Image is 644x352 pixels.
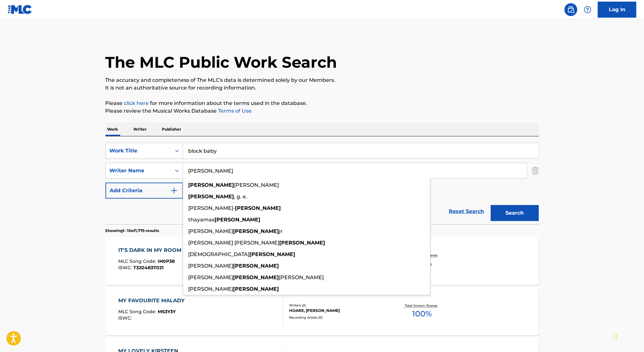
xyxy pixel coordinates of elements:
p: Writer [132,123,149,136]
strong: [PERSON_NAME] [280,240,325,246]
div: Drag [614,328,618,347]
a: Terms of Use [217,108,252,114]
span: [PERSON_NAME] [PERSON_NAME] [188,240,280,246]
p: Please review the Musical Works Database [105,107,539,115]
img: help [584,6,591,13]
span: 100 % [412,308,432,320]
div: MY FAVOURITE MALADY [118,297,188,305]
span: ISWC : [118,315,133,321]
span: [PERSON_NAME] [279,274,324,280]
button: Search [491,205,539,221]
strong: [PERSON_NAME] [188,193,234,200]
p: Work [105,123,120,136]
div: IT'S DARK IN MY ROOM [118,246,185,254]
div: Writers ( 2 ) [289,303,386,308]
a: Reset Search [446,204,488,219]
p: Please for more information about the terms used in the database. [105,99,539,107]
a: click here [124,100,149,106]
a: Log In [598,2,636,18]
span: [PERSON_NAME]- [188,205,235,211]
img: Delete Criterion [532,163,539,179]
p: Publisher [160,123,183,136]
div: Recording Artists ( 0 ) [289,315,386,320]
form: Search Form [105,143,539,224]
span: [DEMOGRAPHIC_DATA] [188,251,250,257]
div: Writer Name [110,167,167,175]
span: MS3Y3Y [158,309,176,314]
p: Showing 1 - 10 of 1,775 results [105,228,159,234]
p: Total Known Shares: [405,303,439,308]
img: 9d2ae6d4665cec9f34b9.svg [170,187,178,194]
span: [PERSON_NAME] [188,286,233,292]
div: Help [581,3,594,16]
div: HOARE, [PERSON_NAME] [289,308,386,313]
div: Work Title [110,147,167,155]
img: MLC Logo [8,5,32,14]
a: MY FAVOURITE MALADYMLC Song Code:MS3Y3YISWC:Writers (2)HOARE, [PERSON_NAME]Recording Artists (0)T... [105,287,539,335]
span: thayamas [188,217,215,223]
strong: [PERSON_NAME] [233,286,279,292]
span: , g. e. [234,193,247,200]
h1: The MLC Public Work Search [105,53,337,72]
p: It is not an authoritative source for recording information. [105,84,539,92]
span: MLC Song Code : [118,258,158,264]
span: [PERSON_NAME] [188,228,233,234]
strong: [PERSON_NAME] [188,182,234,188]
p: The accuracy and completeness of The MLC's data is determined solely by our Members. [105,76,539,84]
span: [PERSON_NAME] [234,182,279,188]
iframe: Chat Widget [612,321,644,352]
span: [PERSON_NAME] [188,274,233,280]
img: search [567,6,575,13]
strong: [PERSON_NAME] [233,263,279,269]
a: Public Search [565,3,577,16]
strong: [PERSON_NAME] [233,228,279,234]
span: MLC Song Code : [118,309,158,314]
span: T3204837021 [133,265,163,270]
span: ISWC : [118,265,133,270]
strong: [PERSON_NAME] [235,205,281,211]
span: IH0P38 [158,258,175,264]
span: [PERSON_NAME] [188,263,233,269]
strong: [PERSON_NAME] [215,217,261,223]
a: IT'S DARK IN MY ROOMMLC Song Code:IH0P38ISWC:T3204837021Writers (2)[PERSON_NAME], TRADITIONALReco... [105,237,539,285]
button: Add Criteria [105,183,183,199]
strong: [PERSON_NAME] [233,274,279,280]
span: jr [279,228,283,234]
strong: [PERSON_NAME] [250,251,296,257]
